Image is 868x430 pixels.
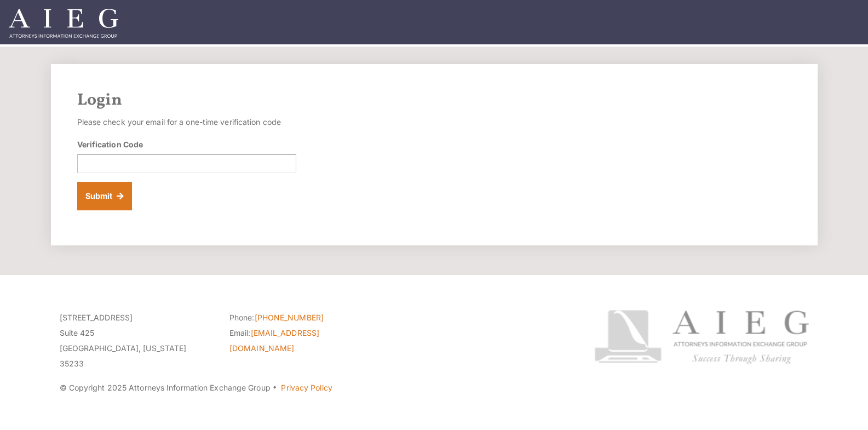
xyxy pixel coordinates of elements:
[229,310,383,325] li: Phone:
[281,383,332,392] a: Privacy Policy
[255,313,324,322] a: [PHONE_NUMBER]
[77,90,791,110] h2: Login
[594,310,809,364] img: Attorneys Information Exchange Group logo
[77,139,143,150] label: Verification Code
[229,325,383,356] li: Email:
[272,387,277,393] span: ·
[77,182,133,210] button: Submit
[60,380,553,395] p: © Copyright 2025 Attorneys Information Exchange Group
[77,114,296,130] p: Please check your email for a one-time verification code
[60,310,213,371] p: [STREET_ADDRESS] Suite 425 [GEOGRAPHIC_DATA], [US_STATE] 35233
[9,9,118,38] img: Attorneys Information Exchange Group
[229,328,319,353] a: [EMAIL_ADDRESS][DOMAIN_NAME]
